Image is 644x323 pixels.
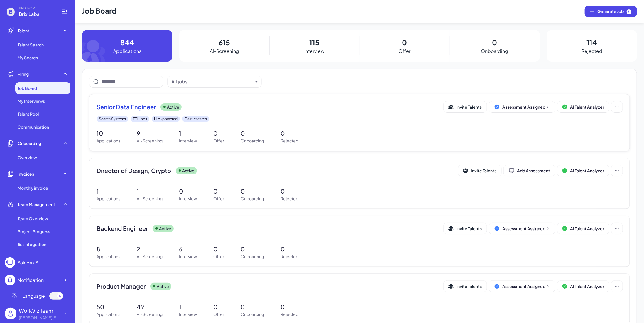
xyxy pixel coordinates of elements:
p: 0 [280,302,298,311]
button: Invite Talents [444,101,487,112]
p: 1 [97,187,120,196]
span: Invite Talents [456,284,482,289]
p: 6 [179,245,197,253]
div: Add Assessment [509,168,550,174]
p: 0 [402,37,407,48]
span: AI Talent Analyzer [570,284,604,289]
p: AI-Screening [137,138,163,144]
p: Applications [113,48,141,55]
p: 49 [137,302,163,311]
p: 10 [97,129,120,138]
div: Notification [18,277,44,284]
span: Generate Job [597,8,632,15]
span: BRIX FOR [19,6,54,11]
p: Rejected [280,138,298,144]
button: Assessment Assigned [489,223,555,234]
button: AI Talent Analyzer [557,281,609,292]
button: Assessment Assigned [489,101,555,112]
div: LLM-powered [152,116,180,122]
span: AI Talent Analyzer [570,104,604,110]
span: Talent Pool [18,111,39,117]
p: Interview [304,48,324,55]
span: Invite Talents [456,226,482,231]
p: 115 [309,37,320,48]
button: Invite Talents [458,165,501,176]
span: AI Talent Analyzer [570,168,604,173]
p: 0 [280,245,298,253]
button: All jobs [171,78,253,85]
div: Ask Brix AI [18,259,40,266]
p: 0 [213,245,224,253]
p: AI-Screening [137,196,163,202]
p: 0 [241,187,264,196]
p: 9 [137,129,163,138]
span: Backend Engineer [97,224,148,233]
p: 0 [213,187,224,196]
span: AI Talent Analyzer [570,226,604,231]
span: Hiring [18,71,29,77]
p: 0 [213,302,224,311]
span: Job Board [18,85,37,91]
button: Generate Job [585,6,637,17]
p: 2 [137,245,163,253]
span: Brix Labs [19,11,54,18]
p: Interview [179,138,197,144]
span: Communication [18,124,49,130]
p: Active [159,226,171,232]
p: AI-Screening [210,48,239,55]
button: Add Assessment [504,165,555,176]
div: WorkViz Team [19,307,60,314]
div: ETL Jobs [131,116,149,122]
p: Applications [97,138,120,144]
p: Rejected [280,196,298,202]
span: Jira Integration [18,241,46,247]
p: 1 [137,187,163,196]
p: 844 [120,37,134,48]
p: 1 [179,129,197,138]
p: Offer [399,48,411,55]
span: Invoices [18,171,34,177]
div: Assessment Assigned [502,283,550,289]
span: My Search [18,55,38,60]
span: Team Management [18,201,55,207]
p: Applications [97,253,120,260]
button: Assessment Assigned [489,281,555,292]
span: Monthly invoice [18,185,48,191]
p: Onboarding [241,253,264,260]
p: Offer [213,196,224,202]
p: Applications [97,196,120,202]
span: Invite Talents [471,168,496,173]
button: AI Talent Analyzer [557,101,609,112]
p: 0 [492,37,497,48]
p: Rejected [280,253,298,260]
p: Active [157,283,169,290]
p: 50 [97,302,120,311]
span: Talent Search [18,42,44,48]
div: alex@joinbrix.com [19,314,60,321]
p: Interview [179,196,197,202]
p: 615 [219,37,230,48]
span: Language [22,292,45,300]
span: Senior Data Engineer [97,103,156,111]
span: Overview [18,154,37,160]
p: Active [182,168,195,174]
p: Onboarding [241,196,264,202]
span: Team Overview [18,216,48,221]
button: Invite Talents [444,281,487,292]
p: 1 [179,302,197,311]
p: Offer [213,138,224,144]
p: Onboarding [241,311,264,317]
p: Rejected [582,48,602,55]
p: 0 [280,187,298,196]
p: 0 [213,129,224,138]
span: My Interviews [18,98,45,104]
span: Onboarding [18,140,41,146]
p: Interview [179,253,197,260]
p: 8 [97,245,120,253]
p: 114 [586,37,597,48]
span: Project Progress [18,228,50,234]
p: AI-Screening [137,311,163,317]
p: Active [167,104,179,110]
div: Search Systems [97,116,128,122]
span: Product Manager [97,282,146,290]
